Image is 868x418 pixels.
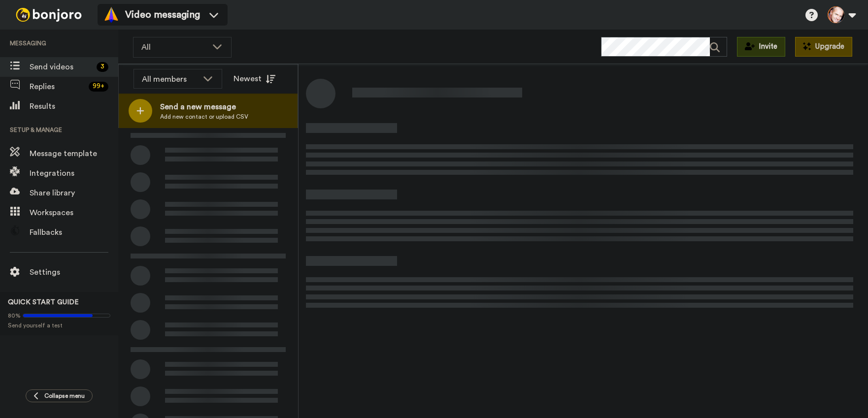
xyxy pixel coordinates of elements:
[737,37,785,57] button: Invite
[160,101,248,113] span: Send a new message
[8,322,110,329] span: Send yourself a test
[795,37,852,57] button: Upgrade
[12,8,86,22] img: bj-logo-header-white.svg
[30,61,93,73] span: Send videos
[30,226,118,238] span: Fallbacks
[8,299,79,306] span: QUICK START GUIDE
[30,266,118,278] span: Settings
[26,389,93,402] button: Collapse menu
[226,69,283,89] button: Newest
[30,81,85,93] span: Replies
[97,62,108,72] div: 3
[30,187,118,199] span: Share library
[30,167,118,179] span: Integrations
[141,41,207,53] span: All
[30,100,118,112] span: Results
[30,207,118,219] span: Workspaces
[8,312,21,320] span: 80%
[142,73,198,85] div: All members
[44,392,85,400] span: Collapse menu
[103,7,119,23] img: vm-color.svg
[160,113,248,121] span: Add new contact or upload CSV
[30,148,118,160] span: Message template
[89,82,108,92] div: 99 +
[125,8,200,22] span: Video messaging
